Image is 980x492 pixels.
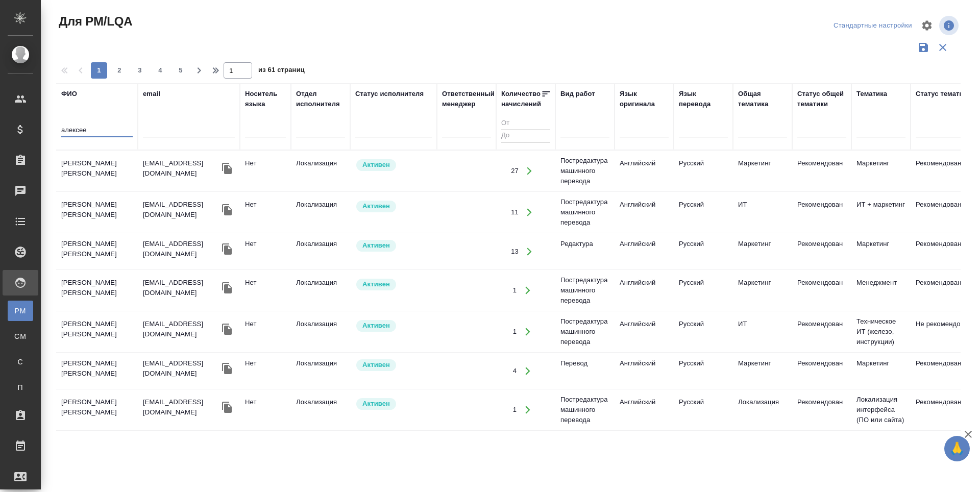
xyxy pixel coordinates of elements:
button: Скопировать [219,322,235,337]
td: Нет [240,273,291,308]
div: 13 [511,247,519,257]
div: Рядовой исполнитель: назначай с учетом рейтинга [355,278,432,291]
td: Русский [674,314,733,350]
td: Постредактура машинного перевода [555,270,615,311]
td: [PERSON_NAME] [PERSON_NAME] [56,273,138,308]
td: ИТ + маркетинг [851,194,911,230]
div: Носитель языка [245,89,286,109]
button: Открыть работы [519,241,540,262]
input: До [501,130,550,142]
a: С [8,352,33,372]
button: 3 [132,62,148,79]
td: Общая Тематика [851,449,911,484]
p: Активен [362,240,390,251]
button: Скопировать [219,280,235,296]
td: [PERSON_NAME] [PERSON_NAME] [56,194,138,230]
td: Постредактура машинного перевода [555,311,615,352]
td: Локализация [733,392,792,428]
td: Русский [674,273,733,308]
button: Скопировать [219,361,235,376]
td: Локализация интерфейса (ПО или сайта) [851,389,911,430]
div: Ответственный менеджер [442,89,495,109]
button: Открыть работы [519,161,540,182]
td: Английский [615,353,674,389]
span: Для PM/LQA [56,13,132,30]
button: Скопировать [219,202,235,217]
span: 4 [152,65,168,76]
td: Русский [674,153,733,189]
button: Скопировать [219,241,235,257]
p: [EMAIL_ADDRESS][DOMAIN_NAME] [143,319,219,339]
span: из 61 страниц [258,64,305,79]
td: Маркетинг [851,234,911,269]
td: Редактура [555,234,615,269]
button: Открыть работы [517,400,538,421]
p: [EMAIL_ADDRESS][DOMAIN_NAME] [143,397,219,417]
td: Русский [674,353,733,389]
span: Настроить таблицу [915,13,939,38]
td: Постредактура машинного перевода [555,389,615,430]
button: 🙏 [944,436,970,461]
button: Открыть работы [519,202,540,223]
td: ИТ [733,314,792,350]
td: [PERSON_NAME] [PERSON_NAME] [56,153,138,189]
td: Рекомендован [792,273,851,308]
div: ФИО [61,89,77,99]
div: Рядовой исполнитель: назначай с учетом рейтинга [355,239,432,253]
span: 3 [132,65,148,76]
input: От [501,117,550,130]
div: 4 [513,366,517,376]
p: [EMAIL_ADDRESS][DOMAIN_NAME] [143,158,219,179]
div: Язык оригинала [620,89,669,109]
span: С [13,357,28,367]
div: Общая тематика [738,89,787,109]
div: 1 [513,405,517,415]
td: Рекомендован [792,234,851,269]
span: 5 [173,65,189,76]
div: Тематика [856,89,887,99]
div: 1 [513,327,517,337]
td: ИТ [733,194,792,230]
td: Локализация [291,314,350,350]
span: Посмотреть информацию [939,16,961,35]
td: Маркетинг [733,153,792,189]
td: Английский [674,449,733,484]
td: Нет [240,353,291,389]
a: CM [8,326,33,347]
td: [PERSON_NAME] [56,449,138,484]
td: Рекомендован [792,353,851,389]
td: Английский [615,392,674,428]
td: Нет [240,194,291,230]
td: Постредактура машинного перевода [555,192,615,233]
button: 5 [173,62,189,79]
span: 2 [111,65,128,76]
button: Сбросить фильтры [933,38,952,57]
p: Активен [362,399,390,409]
button: Открыть работы [517,322,538,342]
td: Маркетинг [851,153,911,189]
td: Постредактура машинного перевода [555,151,615,191]
p: [EMAIL_ADDRESS][DOMAIN_NAME] [143,200,219,220]
span: П [13,382,28,392]
span: PM [13,306,28,316]
td: Русский [674,194,733,230]
div: Статус исполнителя [355,89,424,99]
td: Локализация [291,234,350,269]
td: Английский [615,194,674,230]
button: Сохранить фильтры [914,38,933,57]
td: [PERSON_NAME] [PERSON_NAME] [56,353,138,389]
td: Нет [240,392,291,428]
p: Активен [362,160,390,170]
td: Синхронный перевод [555,449,615,484]
div: Вид работ [560,89,595,99]
div: email [143,89,160,99]
div: Рядовой исполнитель: назначай с учетом рейтинга [355,358,432,372]
button: Скопировать [219,161,235,176]
td: Перевод [555,353,615,389]
div: Рядовой исполнитель: назначай с учетом рейтинга [355,319,432,333]
td: Нет [240,234,291,269]
td: Нет [240,449,291,484]
div: Статус общей тематики [797,89,846,109]
button: Скопировать [219,400,235,415]
td: Рекомендован [792,449,851,484]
